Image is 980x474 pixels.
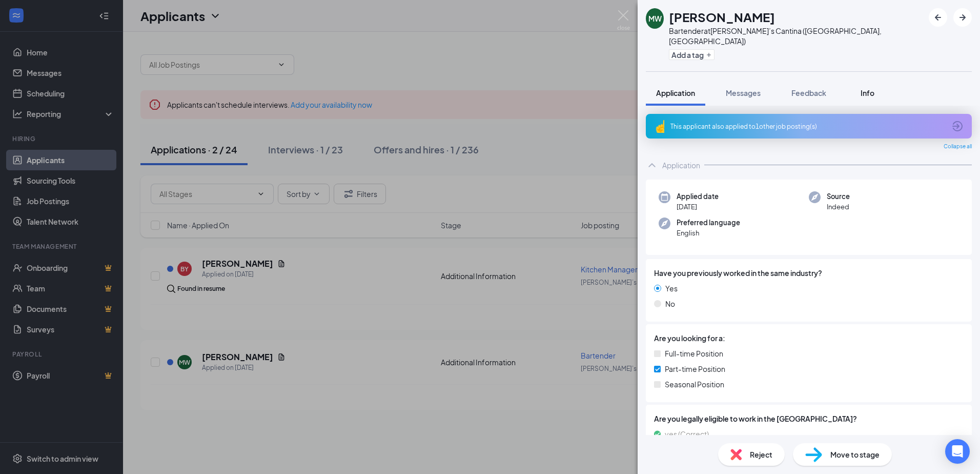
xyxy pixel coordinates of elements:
span: Are you looking for a: [654,332,725,344]
span: No [665,298,675,309]
svg: ChevronUp [646,159,658,171]
svg: ArrowRight [956,11,969,24]
div: Bartender at [PERSON_NAME]’s Cantina ([GEOGRAPHIC_DATA], [GEOGRAPHIC_DATA]) [669,26,924,46]
span: Part-time Position [665,363,725,374]
button: ArrowRight [953,8,972,27]
svg: ArrowLeftNew [932,11,944,24]
svg: Plus [706,52,712,58]
span: Yes [665,283,678,294]
span: yes (Correct) [665,428,709,440]
div: MW [648,13,662,24]
span: Messages [726,88,761,97]
button: ArrowLeftNew [929,8,947,27]
span: Indeed [827,202,850,212]
span: Source [827,191,850,202]
svg: ArrowCircle [951,120,964,132]
span: Feedback [791,88,826,97]
div: Application [662,160,700,170]
span: Full-time Position [665,348,723,359]
span: Seasonal Position [665,379,724,390]
h1: [PERSON_NAME] [669,8,775,26]
span: English [677,228,740,238]
span: Collapse all [944,143,972,151]
span: Are you legally eligible to work in the [GEOGRAPHIC_DATA]? [654,413,964,424]
span: Applied date [677,191,719,202]
span: Preferred language [677,218,740,228]
span: Have you previously worked in the same industry? [654,267,822,279]
span: Move to stage [830,449,880,460]
div: Open Intercom Messenger [945,439,970,464]
span: Reject [750,449,772,460]
span: [DATE] [677,202,719,212]
span: Application [656,88,695,97]
span: Info [861,88,874,97]
div: This applicant also applied to 1 other job posting(s) [670,122,945,131]
button: PlusAdd a tag [669,49,714,60]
